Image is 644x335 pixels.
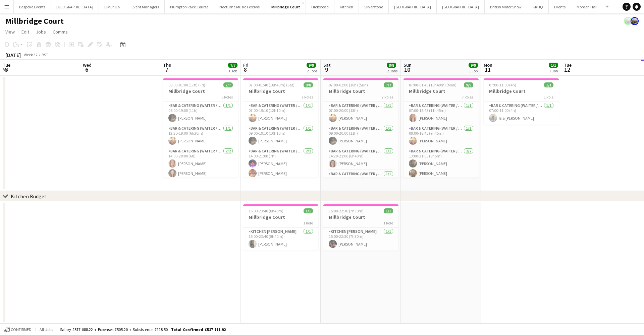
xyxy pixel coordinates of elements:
[323,170,398,193] app-card-role: Bar & Catering (Waiter / waitress)1/114:20-23:00 (8h40m)
[484,78,559,125] div: 07:00-11:00 (4h)1/1Millbridge Court1 RoleBar & Catering (Waiter / waitress)1/107:00-11:00 (4h)Isl...
[243,214,318,220] h3: Millbridge Court
[163,147,238,180] app-card-role: Bar & Catering (Waiter / waitress)2/214:00-20:00 (6h)[PERSON_NAME][PERSON_NAME]
[571,0,603,13] button: Morden Hall
[631,17,639,25] app-user-avatar: Staffing Manager
[484,62,492,68] span: Mon
[21,29,29,35] span: Edit
[3,326,33,333] button: Confirmed
[323,125,398,147] app-card-role: Bar & Catering (Waiter / waitress)1/109:00-20:00 (11h)[PERSON_NAME]
[404,102,479,125] app-card-role: Bar & Catering (Waiter / waitress)1/107:00-18:45 (11h45m)[PERSON_NAME]
[382,94,393,99] span: 7 Roles
[469,63,478,68] span: 9/9
[329,82,368,87] span: 07:00-01:00 (18h) (Sun)
[303,220,313,225] span: 1 Role
[36,29,46,35] span: Jobs
[329,208,364,213] span: 15:00-22:30 (7h30m)
[334,0,359,13] button: Kitchen
[409,82,457,87] span: 07:00-01:40 (18h40m) (Mon)
[163,78,238,178] app-job-card: 08:00-01:00 (17h) (Fri)7/7Millbridge Court6 RolesBar & Catering (Waiter / waitress)1/108:00-19:00...
[53,29,68,35] span: Comms
[214,0,266,13] button: Nocturne Music Festival
[126,0,165,13] button: Event Managers
[60,327,226,332] div: Salary £517 088.22 + Expenses £505.20 + Subsistence £118.50 =
[51,0,99,13] button: [GEOGRAPHIC_DATA]
[221,94,233,99] span: 6 Roles
[302,94,313,99] span: 7 Roles
[163,102,238,125] app-card-role: Bar & Catering (Waiter / waitress)1/108:00-19:00 (11h)[PERSON_NAME]
[484,88,559,94] h3: Millbridge Court
[564,62,572,68] span: Tue
[402,66,412,73] span: 10
[404,78,479,178] app-job-card: 07:00-01:40 (18h40m) (Mon)9/9Millbridge Court7 RolesBar & Catering (Waiter / waitress)1/107:00-18...
[165,0,214,13] button: Plumpton Race Course
[14,0,51,13] button: Bespoke Events
[3,62,10,68] span: Tue
[624,17,632,25] app-user-avatar: Staffing Manager
[306,0,334,13] button: Hickstead
[485,0,527,13] button: British Motor Show
[171,327,226,332] span: Total Confirmed £517 711.92
[243,147,318,180] app-card-role: Bar & Catering (Waiter / waitress)2/214:00-21:00 (7h)[PERSON_NAME][PERSON_NAME]
[304,208,313,213] span: 1/1
[228,63,237,68] span: 7/7
[249,208,283,213] span: 15:00-23:40 (8h40m)
[544,82,553,87] span: 1/1
[359,0,389,13] button: Silverstone
[42,52,48,57] div: BST
[549,63,558,68] span: 1/1
[304,82,313,87] span: 8/8
[3,27,17,36] a: View
[323,214,398,220] h3: Millbridge Court
[563,66,572,73] span: 12
[307,68,317,73] div: 2 Jobs
[5,16,64,26] h1: Millbridge Court
[243,125,318,147] app-card-role: Bar & Catering (Waiter / waitress)1/109:00-19:10 (10h10m)[PERSON_NAME]
[50,27,70,36] a: Comms
[322,66,331,73] span: 9
[5,29,15,35] span: View
[489,82,516,87] span: 07:00-11:00 (4h)
[323,102,398,125] app-card-role: Bar & Catering (Waiter / waitress)1/107:00-20:00 (13h)[PERSON_NAME]
[163,125,238,147] app-card-role: Bar & Catering (Waiter / waitress)1/112:30-19:00 (6h30m)[PERSON_NAME]
[243,204,318,251] app-job-card: 15:00-23:40 (8h40m)1/1Millbridge Court1 RoleKitchen [PERSON_NAME]1/115:00-23:40 (8h40m)[PERSON_NAME]
[83,62,92,68] span: Wed
[162,66,171,73] span: 7
[242,66,249,73] span: 8
[228,68,237,73] div: 1 Job
[469,68,478,73] div: 1 Job
[243,88,318,94] h3: Millbridge Court
[223,82,233,87] span: 7/7
[243,78,318,178] app-job-card: 07:00-01:40 (18h40m) (Sat)8/8Millbridge Court7 RolesBar & Catering (Waiter / waitress)1/107:00-19...
[11,193,47,200] div: Kitchen Budget
[437,0,485,13] button: [GEOGRAPHIC_DATA]
[384,208,393,213] span: 1/1
[2,66,10,73] span: 5
[387,63,396,68] span: 8/8
[38,327,54,332] span: All jobs
[249,82,294,87] span: 07:00-01:40 (18h40m) (Sat)
[243,228,318,251] app-card-role: Kitchen [PERSON_NAME]1/115:00-23:40 (8h40m)[PERSON_NAME]
[323,147,398,170] app-card-role: Bar & Catering (Waiter / waitress)1/114:20-21:00 (6h40m)[PERSON_NAME]
[404,147,479,180] app-card-role: Bar & Catering (Waiter / waitress)2/213:00-21:05 (8h5m)[PERSON_NAME][PERSON_NAME]
[266,0,306,13] button: Millbridge Court
[483,66,492,73] span: 11
[404,125,479,147] app-card-role: Bar & Catering (Waiter / waitress)1/109:00-18:45 (9h45m)[PERSON_NAME]
[5,52,21,58] div: [DATE]
[387,68,397,73] div: 2 Jobs
[163,88,238,94] h3: Millbridge Court
[462,94,473,99] span: 7 Roles
[549,0,571,13] button: Events
[323,204,398,251] app-job-card: 15:00-22:30 (7h30m)1/1Millbridge Court1 RoleKitchen [PERSON_NAME]1/115:00-22:30 (7h30m)[PERSON_NAME]
[243,102,318,125] app-card-role: Bar & Catering (Waiter / waitress)1/107:00-19:10 (12h10m)[PERSON_NAME]
[168,82,205,87] span: 08:00-01:00 (17h) (Fri)
[19,27,32,36] a: Edit
[22,52,39,57] span: Week 32
[323,78,398,178] app-job-card: 07:00-01:00 (18h) (Sun)7/7Millbridge Court7 RolesBar & Catering (Waiter / waitress)1/107:00-20:00...
[307,63,316,68] span: 9/9
[484,102,559,125] app-card-role: Bar & Catering (Waiter / waitress)1/107:00-11:00 (4h)Isla [PERSON_NAME]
